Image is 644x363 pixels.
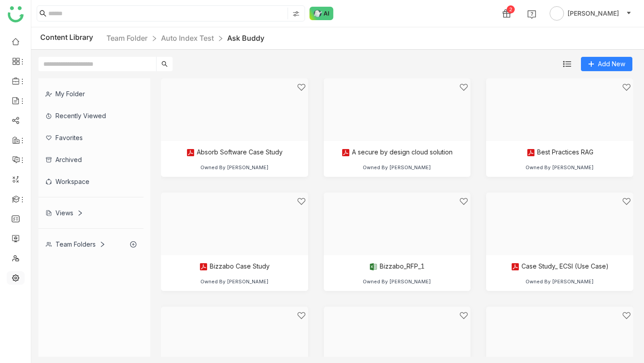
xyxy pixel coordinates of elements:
[186,148,195,157] img: pdf.svg
[38,105,144,127] div: Recently Viewed
[200,278,269,285] div: Owned By [PERSON_NAME]
[292,10,300,17] img: search-type.svg
[486,192,633,255] img: Document
[46,209,83,217] div: Views
[526,148,535,157] img: pdf.svg
[161,78,308,141] img: Document
[186,148,283,157] div: Absorb Software Case Study
[511,262,609,271] div: Case Study_ ECSI (Use Case)
[199,262,270,271] div: Bizzabo Case Study
[507,5,515,13] div: 2
[227,34,264,43] a: Ask Buddy
[568,9,619,18] span: [PERSON_NAME]
[527,10,536,19] img: help.svg
[161,34,214,43] a: Auto Index Test
[309,7,334,20] img: ask-buddy-normal.svg
[161,192,308,255] img: Document
[363,164,431,171] div: Owned By [PERSON_NAME]
[46,240,106,248] div: Team Folders
[511,262,520,271] img: pdf.svg
[200,164,269,171] div: Owned By [PERSON_NAME]
[525,164,594,171] div: Owned By [PERSON_NAME]
[486,78,633,141] img: Document
[548,6,633,21] button: [PERSON_NAME]
[38,83,144,105] div: My Folder
[38,127,144,149] div: Favorites
[324,192,471,255] img: Document
[38,149,144,171] div: Archived
[369,262,378,271] img: xlsx.svg
[40,33,264,44] div: Content Library
[341,148,453,157] div: A secure by design cloud solution
[341,148,350,157] img: pdf.svg
[106,34,148,43] a: Team Folder
[199,262,208,271] img: pdf.svg
[363,278,431,285] div: Owned By [PERSON_NAME]
[525,278,594,285] div: Owned By [PERSON_NAME]
[38,171,144,192] div: Workspace
[581,57,632,71] button: Add New
[550,6,564,21] img: avatar
[324,78,471,141] img: Document
[563,60,571,68] img: list.svg
[8,6,24,22] img: logo
[369,262,425,271] div: Bizzabo_RFP_1
[526,148,593,157] div: Best Practices RAG
[598,59,625,69] span: Add New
